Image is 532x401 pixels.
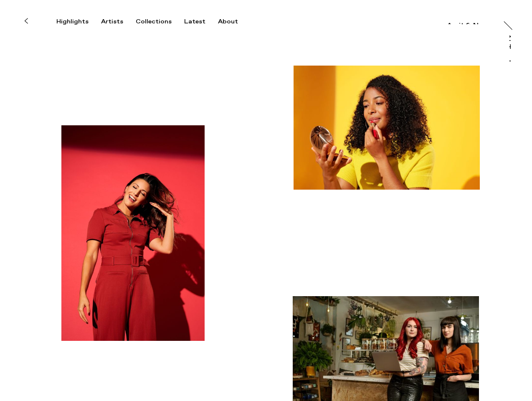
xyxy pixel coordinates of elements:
[136,18,184,25] button: Collections
[56,18,89,25] div: Highlights
[447,16,500,24] a: Amit & Naroop
[184,18,218,25] button: Latest
[504,34,511,69] div: At Trayler
[184,18,205,25] div: Latest
[218,18,251,25] button: About
[218,18,238,25] div: About
[101,18,123,25] div: Artists
[101,18,136,25] button: Artists
[56,18,101,25] button: Highlights
[136,18,172,25] div: Collections
[509,34,518,68] a: At Trayler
